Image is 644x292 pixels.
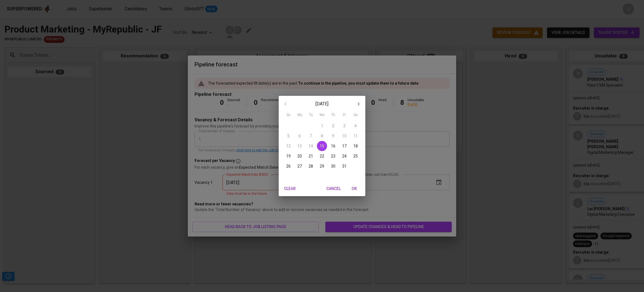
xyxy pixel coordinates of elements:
p: 29 [320,163,324,169]
button: 23 [328,151,338,161]
p: 15 [320,143,324,149]
button: 20 [295,151,305,161]
p: 19 [286,153,291,159]
span: Cancel [326,185,341,192]
p: 23 [331,153,335,159]
button: Clear [281,184,299,194]
button: 29 [317,161,327,171]
span: Clear [283,185,297,192]
p: 16 [331,143,335,149]
button: 16 [328,141,338,151]
button: 31 [339,161,349,171]
span: Tu [306,112,316,118]
p: 20 [297,153,302,159]
span: Mo [295,112,305,118]
button: 28 [306,161,316,171]
p: 31 [342,163,347,169]
button: 21 [306,151,316,161]
p: 21 [309,153,313,159]
p: 17 [342,143,347,149]
p: 30 [331,163,335,169]
span: Fr [339,112,349,118]
p: 22 [320,153,324,159]
span: We [317,112,327,118]
span: OK [347,185,361,192]
button: OK [345,184,363,194]
p: 26 [286,163,291,169]
span: Th [328,112,338,118]
button: 30 [328,161,338,171]
p: 27 [297,163,302,169]
p: 24 [342,153,347,159]
button: 25 [351,151,361,161]
p: 25 [353,153,358,159]
span: Su [283,112,293,118]
button: 19 [283,151,293,161]
button: 26 [283,161,293,171]
button: 24 [339,151,349,161]
p: 28 [309,163,313,169]
p: [DATE] [292,101,352,107]
button: 22 [317,151,327,161]
button: 18 [351,141,361,151]
button: 15 [317,141,327,151]
button: Cancel [324,184,343,194]
p: 18 [353,143,358,149]
span: Sa [351,112,361,118]
button: 27 [295,161,305,171]
button: 17 [339,141,349,151]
